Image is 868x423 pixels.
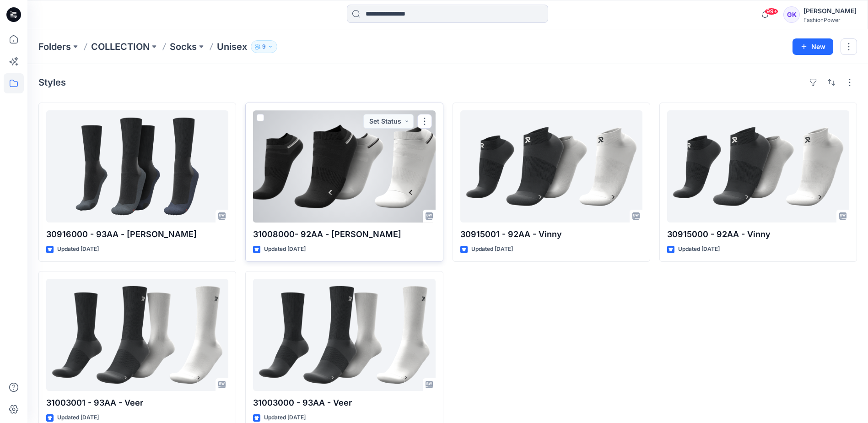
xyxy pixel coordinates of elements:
p: Updated [DATE] [57,244,99,254]
p: Updated [DATE] [57,413,99,423]
a: 30915001 - 92AA - Vinny [460,110,642,222]
p: 31003001 - 93AA - Veer [46,396,228,409]
p: 9 [262,42,266,52]
p: 30916000 - 93AA - [PERSON_NAME] [46,228,228,241]
a: 31003001 - 93AA - Veer [46,279,228,391]
span: 99+ [765,8,778,15]
p: Updated [DATE] [264,244,306,254]
p: 31008000- 92AA - [PERSON_NAME] [253,228,435,241]
p: Updated [DATE] [264,413,306,423]
div: GK [783,6,800,23]
a: 30916000 - 93AA - Virgil [46,110,228,222]
a: Folders [38,40,71,53]
a: 30915000 - 92AA - Vinny [667,110,849,222]
a: COLLECTION [91,40,150,53]
div: FashionPower [803,16,857,23]
p: 31003000 - 93AA - Veer [253,396,435,409]
div: [PERSON_NAME] [803,5,857,16]
button: New [793,38,833,55]
p: 30915001 - 92AA - Vinny [460,228,642,241]
h4: Styles [38,77,66,88]
a: 31008000- 92AA - Vito [253,110,435,222]
p: 30915000 - 92AA - Vinny [667,228,849,241]
a: Socks [170,40,197,53]
p: Unisex [217,40,247,53]
p: Updated [DATE] [471,244,513,254]
p: Updated [DATE] [678,244,720,254]
a: 31003000 - 93AA - Veer [253,279,435,391]
button: 9 [251,40,277,53]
